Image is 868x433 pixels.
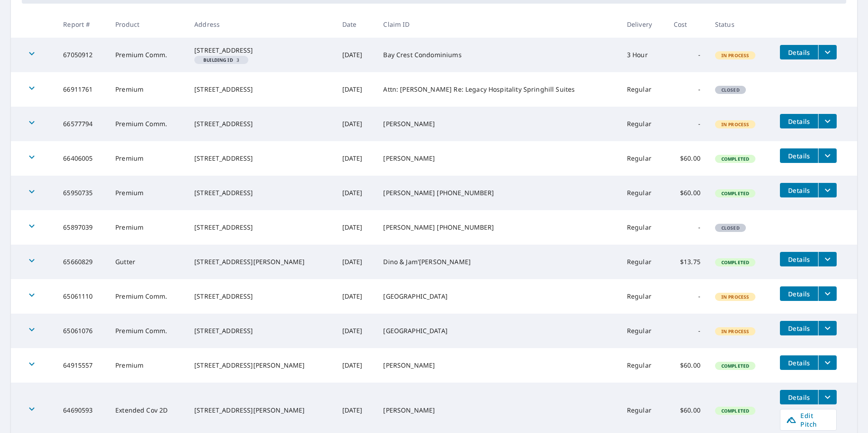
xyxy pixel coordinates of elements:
button: detailsBtn-64915557 [780,355,818,370]
td: [DATE] [335,72,376,107]
div: [STREET_ADDRESS][PERSON_NAME] [194,406,327,415]
em: Building ID [203,58,233,62]
td: Premium Comm. [108,314,187,348]
span: Details [785,48,813,57]
div: [STREET_ADDRESS] [194,326,327,335]
td: 3 Hour [620,38,666,72]
td: - [666,314,708,348]
div: [STREET_ADDRESS][PERSON_NAME] [194,257,327,266]
span: Completed [716,363,755,369]
td: [DATE] [335,141,376,176]
span: Closed [716,87,745,93]
button: filesDropdownBtn-65061076 [818,321,837,335]
td: - [666,279,708,314]
span: Details [785,117,813,126]
span: In Process [716,52,755,59]
td: - [666,210,708,245]
td: Regular [620,176,666,210]
td: 67050912 [56,38,108,72]
div: [STREET_ADDRESS][PERSON_NAME] [194,361,327,370]
td: 64915557 [56,348,108,383]
a: Edit Pitch [780,409,837,431]
th: Date [335,11,376,38]
button: filesDropdownBtn-64690593 [818,390,837,404]
span: Completed [716,408,755,414]
span: In Process [716,121,755,128]
td: Premium Comm. [108,107,187,141]
td: [DATE] [335,176,376,210]
button: detailsBtn-65061110 [780,286,818,301]
td: 65061076 [56,314,108,348]
span: Details [785,186,813,195]
td: [DATE] [335,245,376,279]
div: [STREET_ADDRESS] [194,292,327,301]
td: [PERSON_NAME] [376,348,620,383]
td: Regular [620,245,666,279]
span: Details [785,393,813,402]
td: 65950735 [56,176,108,210]
button: detailsBtn-67050912 [780,45,818,59]
td: Premium Comm. [108,38,187,72]
td: [DATE] [335,348,376,383]
button: filesDropdownBtn-66577794 [818,114,837,128]
div: [STREET_ADDRESS] [194,154,327,163]
span: Edit Pitch [786,411,831,428]
td: Regular [620,141,666,176]
td: [DATE] [335,279,376,314]
button: filesDropdownBtn-65950735 [818,183,837,197]
td: - [666,72,708,107]
button: detailsBtn-65950735 [780,183,818,197]
td: [DATE] [335,38,376,72]
span: Details [785,152,813,160]
th: Claim ID [376,11,620,38]
span: 3 [198,58,245,62]
td: Premium Comm. [108,279,187,314]
th: Address [187,11,335,38]
th: Product [108,11,187,38]
td: Premium [108,72,187,107]
td: [PERSON_NAME] [PHONE_NUMBER] [376,176,620,210]
td: [DATE] [335,314,376,348]
button: detailsBtn-65061076 [780,321,818,335]
td: [GEOGRAPHIC_DATA] [376,279,620,314]
td: 66911761 [56,72,108,107]
td: 65897039 [56,210,108,245]
button: filesDropdownBtn-64915557 [818,355,837,370]
td: [DATE] [335,107,376,141]
td: Premium [108,141,187,176]
td: Regular [620,314,666,348]
td: [PERSON_NAME] [PHONE_NUMBER] [376,210,620,245]
div: [STREET_ADDRESS] [194,119,327,128]
td: $60.00 [666,348,708,383]
td: 66577794 [56,107,108,141]
span: In Process [716,328,755,335]
td: - [666,107,708,141]
td: [DATE] [335,210,376,245]
td: Regular [620,107,666,141]
span: Completed [716,156,755,162]
span: In Process [716,294,755,300]
div: [STREET_ADDRESS] [194,46,327,55]
td: Bay Crest Condominiums [376,38,620,72]
th: Delivery [620,11,666,38]
span: Completed [716,259,755,266]
span: Details [785,255,813,264]
button: detailsBtn-64690593 [780,390,818,404]
td: $13.75 [666,245,708,279]
td: $60.00 [666,141,708,176]
td: Premium [108,348,187,383]
th: Cost [666,11,708,38]
button: filesDropdownBtn-67050912 [818,45,837,59]
td: Premium [108,210,187,245]
td: Regular [620,348,666,383]
td: Regular [620,279,666,314]
span: Details [785,359,813,367]
td: - [666,38,708,72]
button: detailsBtn-66406005 [780,148,818,163]
th: Report # [56,11,108,38]
td: 65660829 [56,245,108,279]
div: [STREET_ADDRESS] [194,85,327,94]
td: Dino & Jam'[PERSON_NAME] [376,245,620,279]
span: Details [785,324,813,333]
td: [PERSON_NAME] [376,141,620,176]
